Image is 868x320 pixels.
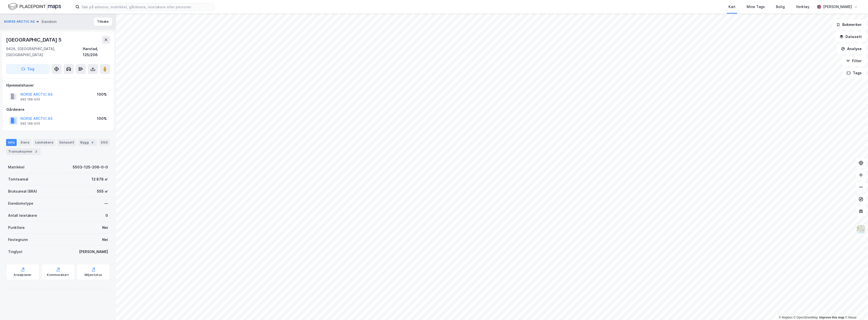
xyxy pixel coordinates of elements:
[837,44,866,54] button: Analyse
[97,188,108,194] div: 555 ㎡
[20,122,40,126] div: 992 168 455
[8,212,37,219] div: Antall leietakere
[728,4,736,10] div: Kart
[102,225,108,231] div: Nei
[747,4,765,10] div: Mine Tags
[6,139,17,146] div: Info
[42,19,57,25] div: Eiendom
[83,46,110,58] div: Harstad, 125/206
[97,91,107,97] div: 100%
[6,82,110,88] div: Hjemmelshaver
[19,139,31,146] div: Eiere
[6,106,110,113] div: Gårdeiere
[47,273,69,277] div: Kommunekart
[34,149,39,154] div: 3
[779,316,793,319] a: Mapbox
[4,19,36,24] button: NORSE ARCTIC AS
[99,139,110,146] div: ESG
[79,3,214,11] input: Søk på adresse, matrikkel, gårdeiere, leietakere eller personer
[843,296,868,320] iframe: Chat Widget
[8,225,25,231] div: Punktleie
[94,18,112,26] button: Tilbake
[85,273,102,277] div: Miljøstatus
[6,36,63,44] div: [GEOGRAPHIC_DATA] 5
[79,249,108,255] div: [PERSON_NAME]
[8,200,33,206] div: Eiendomstype
[8,237,28,243] div: Festegrunn
[843,68,866,78] button: Tags
[856,225,866,234] img: Z
[104,200,108,206] div: —
[6,64,49,74] button: Tag
[6,46,83,58] div: 9426, [GEOGRAPHIC_DATA], [GEOGRAPHIC_DATA]
[8,176,28,182] div: Tomteareal
[8,2,61,11] img: logo.f888ab2527a4732fd821a326f86c7f29.svg
[97,116,107,122] div: 100%
[823,4,852,10] div: [PERSON_NAME]
[776,4,785,10] div: Bolig
[843,296,868,320] div: Kontrollprogram for chat
[102,237,108,243] div: Nei
[73,164,108,170] div: 5503-125-206-0-0
[6,148,41,155] div: Transaksjoner
[8,164,24,170] div: Matrikkel
[8,188,37,194] div: Bruksareal (BRA)
[819,316,844,319] a: Improve this map
[796,4,809,10] div: Verktøy
[794,316,818,319] a: OpenStreetMap
[835,32,866,42] button: Datasett
[57,139,76,146] div: Datasett
[78,139,97,146] div: Bygg
[20,97,40,101] div: 992 168 455
[90,140,95,145] div: 4
[14,273,32,277] div: Arealplaner
[832,20,866,30] button: Bokmerker
[842,56,866,66] button: Filter
[8,249,22,255] div: Tinglyst
[105,212,108,219] div: 0
[92,176,108,182] div: 12 878 ㎡
[33,139,55,146] div: Leietakere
